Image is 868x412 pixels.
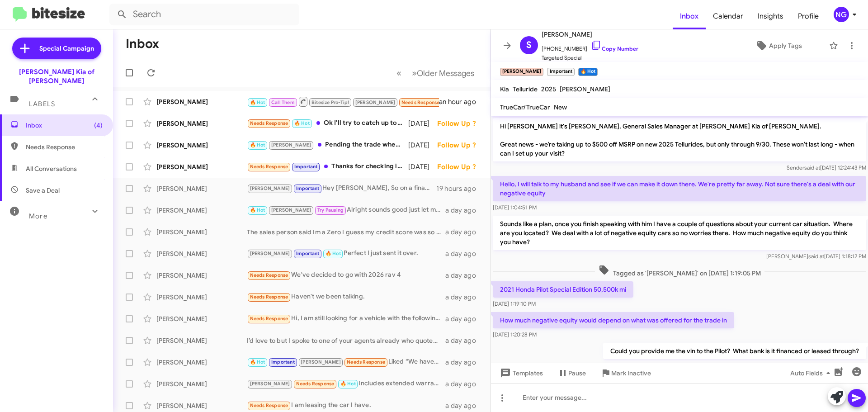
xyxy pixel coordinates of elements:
span: 🔥 Hot [294,120,310,126]
span: Needs Response [250,294,288,300]
span: New [554,103,567,111]
p: Could you provide me the vin to the Pilot? What bank is it financed or leased through? [603,343,866,359]
div: Perfect I just sent it over. [247,248,445,259]
span: [DATE] 1:04:51 PM [493,204,537,211]
div: [PERSON_NAME] [156,314,247,323]
div: Haven't we been talking. [247,292,445,302]
span: [PERSON_NAME] [271,142,311,148]
span: [PERSON_NAME] [271,207,311,213]
a: Calendar [706,3,750,29]
span: 🔥 Hot [250,142,265,148]
span: [PERSON_NAME] [250,381,290,387]
span: Tagged as '[PERSON_NAME]' on [DATE] 1:19:05 PM [595,265,764,278]
span: Needs Response [250,164,288,170]
span: TrueCar/TrueCar [500,103,550,111]
button: Auto Fields [783,365,841,381]
span: [DATE] 1:19:10 PM [493,300,536,307]
div: a day ago [445,271,483,280]
span: [PERSON_NAME] [355,99,396,105]
p: Hi [PERSON_NAME] it's [PERSON_NAME], General Sales Manager at [PERSON_NAME] Kia of [PERSON_NAME].... [493,118,866,161]
a: Profile [791,3,826,29]
span: « [396,67,401,79]
div: Liked “We haven't put it on our lot yet; it's supposed to be priced in the mid-30s.” [247,357,445,367]
span: Special Campaign [39,44,94,53]
div: [PERSON_NAME] [156,401,247,410]
span: All Conversations [26,164,77,173]
span: [PERSON_NAME] [DATE] 1:18:12 PM [766,253,866,260]
div: [PERSON_NAME] [156,358,247,367]
span: [PERSON_NAME] [560,85,610,93]
span: Pause [568,365,586,381]
span: Kia [500,85,509,93]
div: The sales person said Im a Zero I guess my credit score was so low I couldnt leave the lot with a... [247,227,445,237]
span: Older Messages [417,68,474,78]
span: [PERSON_NAME] [DATE] 1:23:15 PM [766,362,866,369]
div: Follow Up ? [437,119,483,128]
span: Mark Inactive [611,365,651,381]
span: 2025 [541,85,556,93]
div: I’d love to but I spoke to one of your agents already who quoted me $650 with nothing out of pock... [247,336,445,345]
span: 🔥 Hot [325,251,341,256]
span: [PERSON_NAME] [301,359,341,365]
div: Alright sounds good just let me know! [247,205,445,215]
button: NG [826,7,858,22]
span: [DATE] 1:20:28 PM [493,331,537,338]
span: Needs Response [347,359,385,365]
span: Labels [29,100,55,108]
span: Inbox [673,3,706,29]
p: Hello, I will talk to my husband and see if we can make it down there. We're pretty far away. Not... [493,176,866,201]
span: Important [296,185,320,191]
div: 19 hours ago [436,184,483,193]
span: Sender [DATE] 12:24:43 PM [787,164,866,171]
input: Search [109,4,299,25]
span: [PERSON_NAME] [542,29,638,40]
small: 🔥 Hot [578,68,598,76]
span: [PERSON_NAME] [250,185,290,191]
a: Insights [750,3,791,29]
span: Important [271,359,295,365]
button: Pause [550,365,593,381]
span: 🔥 Hot [250,359,265,365]
button: Apply Tags [732,38,825,54]
div: Follow Up ? [437,141,483,150]
div: [PERSON_NAME] [156,293,247,302]
p: Sounds like a plan, once you finish speaking with him I have a couple of questions about your cur... [493,216,866,250]
div: Hey [PERSON_NAME], So on a finance that Sportage we could keep you below 600 a month with about $... [247,183,436,194]
button: Next [406,64,480,82]
span: Needs Response [26,142,103,152]
div: a day ago [445,249,483,258]
div: an hour ago [439,97,483,106]
span: Needs Response [250,272,288,278]
div: [PERSON_NAME] [156,119,247,128]
div: Ok I'll try to catch up to them [247,118,408,128]
div: [DATE] [408,141,437,150]
span: Bitesize Pro-Tip! [311,99,349,105]
div: a day ago [445,314,483,323]
div: [PERSON_NAME] [156,227,247,237]
div: [DATE] [408,119,437,128]
span: said at [808,362,824,369]
span: Needs Response [296,381,335,387]
span: 🔥 Hot [250,99,265,105]
div: a day ago [445,293,483,302]
button: Templates [491,365,550,381]
div: Thanks for checking in though. Take care [247,161,408,172]
div: a day ago [445,401,483,410]
span: More [29,212,47,220]
span: Important [294,164,318,170]
div: [PERSON_NAME] [156,271,247,280]
div: [PERSON_NAME] [156,249,247,258]
a: Special Campaign [12,38,101,59]
span: Needs Response [401,99,440,105]
span: S [526,38,532,52]
span: 🔥 Hot [340,381,356,387]
span: Important [296,251,320,256]
div: [PERSON_NAME] [156,141,247,150]
span: Templates [498,365,543,381]
span: [PERSON_NAME] [250,251,290,256]
button: Mark Inactive [593,365,658,381]
small: Important [547,68,574,76]
div: [PERSON_NAME] [156,206,247,215]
